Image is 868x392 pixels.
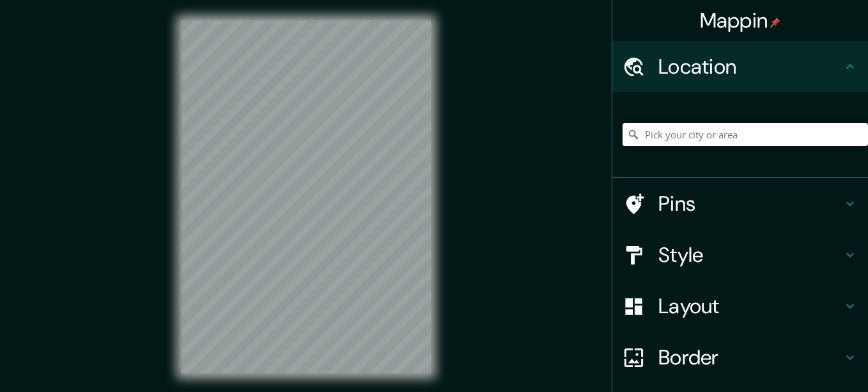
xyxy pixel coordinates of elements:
canvas: Map [182,20,431,373]
div: Pins [612,178,868,229]
div: Layout [612,281,868,332]
h4: Mappin [700,8,781,33]
input: Pick your city or area [623,123,868,146]
iframe: Help widget launcher [754,342,854,378]
div: Border [612,332,868,383]
div: Location [612,41,868,92]
img: pin-icon.png [770,17,780,28]
div: Style [612,229,868,281]
h4: Pins [658,191,842,216]
h4: Style [658,242,842,268]
h4: Location [658,54,842,79]
h4: Border [658,345,842,370]
h4: Layout [658,293,842,319]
